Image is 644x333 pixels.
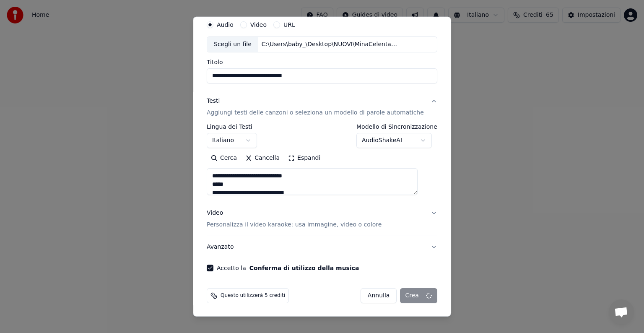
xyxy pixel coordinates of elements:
button: Cerca [207,151,241,165]
button: Avanzato [207,236,437,258]
div: TestiAggiungi testi delle canzoni o seleziona un modello di parole automatiche [207,124,437,202]
button: Espandi [284,151,325,165]
button: VideoPersonalizza il video karaoke: usa immagine, video o colore [207,202,437,236]
label: Titolo [207,59,437,65]
button: Cancella [241,151,284,165]
label: URL [283,22,295,28]
div: C:\Users\baby_\Desktop\NUOVI\MinaCelentano - A Un Passo Da Te ([PERSON_NAME] & [PERSON_NAME]).m4a [258,40,401,49]
p: Aggiungi testi delle canzoni o seleziona un modello di parole automatiche [207,109,424,117]
label: Modello di Sincronizzazione [356,124,437,130]
button: TestiAggiungi testi delle canzoni o seleziona un modello di parole automatiche [207,90,437,124]
label: Video [250,22,267,28]
div: Testi [207,97,220,105]
span: Questo utilizzerà 5 crediti [221,292,285,299]
p: Personalizza il video karaoke: usa immagine, video o colore [207,221,382,229]
div: Scegli un file [207,37,258,52]
div: Video [207,209,382,229]
label: Audio [217,22,234,28]
button: Accetto la [249,265,359,271]
button: Annulla [361,288,397,303]
label: Lingua dei Testi [207,124,257,130]
label: Accetto la [217,265,359,271]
